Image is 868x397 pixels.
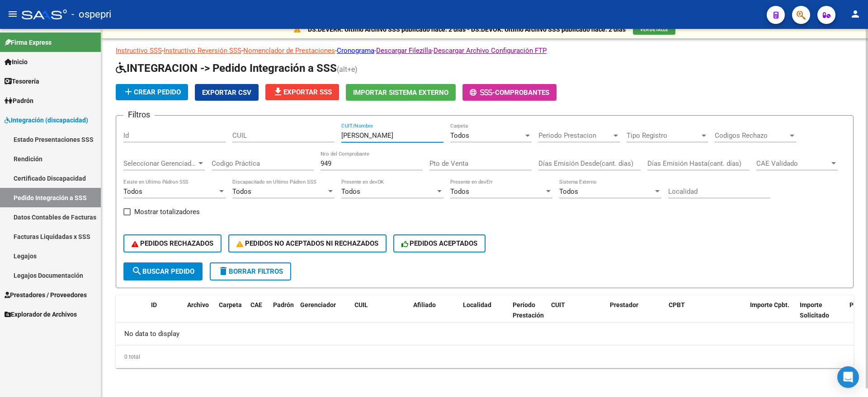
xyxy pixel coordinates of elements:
span: Carpeta [219,301,242,308]
span: Afiliado [413,301,436,308]
span: Comprobantes [495,89,549,97]
span: Localidad [463,301,491,308]
div: No data to display [116,322,854,345]
mat-icon: add [123,86,134,97]
span: CPBT [669,301,685,308]
span: Importe Cpbt. [750,301,789,308]
button: Exportar CSV [195,84,259,101]
a: Instructivo Reversión SSS [164,47,241,55]
span: CUIT [551,301,565,308]
button: PEDIDOS NO ACEPTADOS NI RECHAZADOS [228,234,387,252]
datatable-header-cell: Localidad [459,295,509,335]
span: CAE Validado [756,159,830,168]
span: Tesorería [5,76,39,86]
span: VER DETALLE [640,27,668,32]
span: - ospepri [71,5,111,24]
datatable-header-cell: CUIL [351,295,410,335]
span: Tipo Registro [627,131,700,140]
p: - - - - - [116,46,854,56]
span: Todos [450,187,469,196]
button: VER DETALLE [633,25,675,35]
span: Crear Pedido [123,88,181,96]
span: Explorador de Archivos [5,309,77,319]
datatable-header-cell: Padrón [269,295,297,335]
datatable-header-cell: Archivo [184,295,215,335]
mat-icon: search [132,266,142,276]
span: Importe Solicitado [800,301,829,319]
datatable-header-cell: Prestador [606,295,665,335]
mat-icon: file_download [273,86,283,97]
span: Buscar Pedido [132,267,194,276]
button: Exportar SSS [265,84,339,100]
datatable-header-cell: Gerenciador [297,295,351,335]
button: Buscar Pedido [123,262,203,280]
mat-icon: menu [7,9,18,19]
span: Archivo [187,301,209,308]
button: Crear Pedido [116,84,188,100]
button: Importar Sistema Externo [346,84,456,101]
datatable-header-cell: ID [147,295,184,335]
div: Open Intercom Messenger [837,366,859,388]
mat-icon: delete [218,266,229,276]
span: Todos [341,187,360,196]
span: Firma Express [5,37,52,47]
span: INTEGRACION -> Pedido Integración a SSS [116,62,337,75]
datatable-header-cell: Afiliado [410,295,459,335]
span: PEDIDOS ACEPTADOS [401,239,478,248]
button: -Comprobantes [462,84,557,101]
span: Todos [123,187,142,196]
datatable-header-cell: CPBT [665,295,746,335]
span: Exportar CSV [202,89,251,97]
datatable-header-cell: Carpeta [215,295,247,335]
span: Padrón [5,96,33,106]
span: Periodo Prestacion [538,131,612,140]
div: 0 total [116,346,854,368]
span: Todos [232,187,251,196]
a: Nomenclador de Prestaciones [243,47,335,55]
span: Mostrar totalizadores [134,206,200,217]
span: (alt+e) [337,65,358,74]
datatable-header-cell: CUIT [547,295,606,335]
h3: Filtros [123,108,155,121]
span: Todos [450,131,469,140]
mat-icon: person [850,9,861,19]
a: Cronograma [337,47,374,55]
a: Descargar Filezilla [376,47,432,55]
span: Gerenciador [300,301,336,308]
button: PEDIDOS RECHAZADOS [123,234,222,252]
span: Exportar SSS [273,88,332,96]
span: Prestador [610,301,638,308]
span: Todos [559,187,578,196]
datatable-header-cell: Importe Solicitado [796,295,846,335]
span: CAE [250,301,262,308]
span: Integración (discapacidad) [5,115,88,125]
span: - [470,89,495,97]
span: Importar Sistema Externo [353,89,448,97]
span: Período Prestación [513,301,544,319]
span: Borrar Filtros [218,267,283,276]
span: Codigos Rechazo [715,131,788,140]
span: PEDIDOS NO ACEPTADOS NI RECHAZADOS [236,239,378,248]
button: PEDIDOS ACEPTADOS [393,234,486,252]
datatable-header-cell: Período Prestación [509,295,547,335]
span: CUIL [354,301,368,308]
span: Inicio [5,57,28,67]
span: Prestadores / Proveedores [5,290,87,300]
a: Descargar Archivo Configuración FTP [434,47,547,55]
datatable-header-cell: CAE [247,295,269,335]
a: Instructivo SSS [116,47,162,55]
datatable-header-cell: Importe Cpbt. [746,295,796,335]
span: PEDIDOS RECHAZADOS [132,239,213,248]
p: DS.DEVERR: Último Archivo SSS publicado hace: 2 días - DS.DEVOK: Último Archivo SSS publicado hac... [308,24,626,34]
button: Borrar Filtros [210,262,291,280]
span: ID [151,301,157,308]
span: Padrón [273,301,294,308]
span: Seleccionar Gerenciador [123,159,197,168]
